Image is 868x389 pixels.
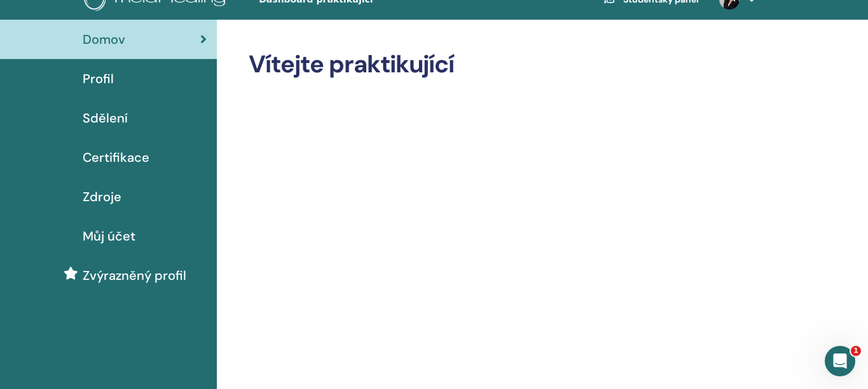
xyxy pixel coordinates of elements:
[825,346,855,376] iframe: Intercom live chat
[83,187,121,206] span: Zdroje
[83,266,186,285] span: Zvýrazněný profil
[83,30,125,49] span: Domov
[83,69,114,88] span: Profil
[83,227,135,246] span: Můj účet
[83,109,128,128] span: Sdělení
[83,148,149,167] span: Certifikace
[249,50,754,79] h2: Vítejte praktikující
[851,346,861,356] span: 1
